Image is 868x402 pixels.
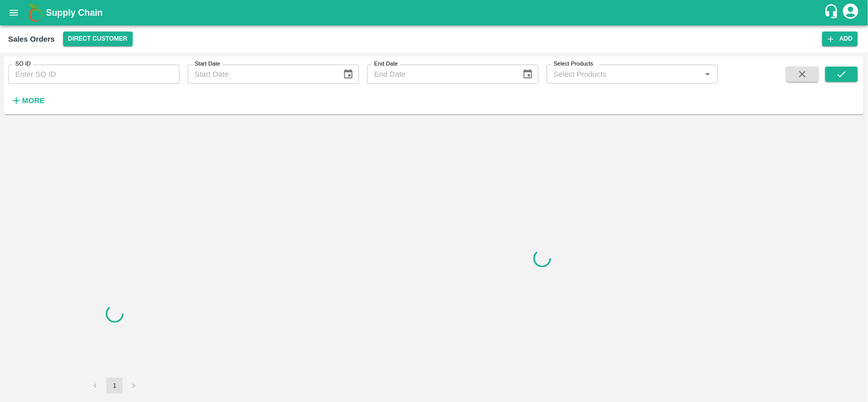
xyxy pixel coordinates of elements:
input: Start Date [188,65,335,84]
button: open drawer [2,1,25,24]
label: End Date [374,60,398,68]
a: Supply Chain [46,6,824,20]
img: logo [25,3,46,23]
strong: More [22,97,45,105]
button: Open [701,68,714,81]
div: account of current user [842,2,860,23]
label: SO ID [15,60,31,68]
button: Choose date [339,65,358,84]
button: More [8,92,47,109]
nav: pagination navigation [85,378,143,394]
button: Select DC [63,32,133,46]
b: Supply Chain [46,8,103,18]
input: Enter SO ID [8,65,179,84]
button: Add [822,32,858,46]
label: Start Date [195,60,220,68]
input: Select Products [550,68,698,81]
div: Sales Orders [8,33,55,46]
label: Select Products [554,60,593,68]
button: page 1 [106,378,123,394]
button: Choose date [518,65,537,84]
input: End Date [367,65,514,84]
div: customer-support [824,4,842,22]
